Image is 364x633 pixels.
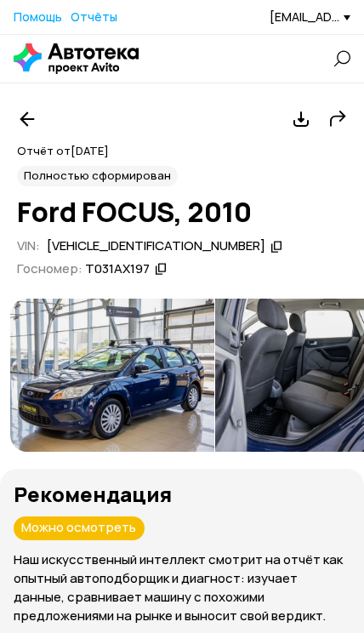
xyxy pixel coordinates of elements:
[17,197,347,227] h1: Ford FOCUS, 2010
[85,260,150,278] div: Т031АХ197
[14,516,145,540] div: Можно осмотреть
[17,143,109,158] span: Отчёт от [DATE]
[14,9,62,26] a: Помощь
[17,166,178,186] div: Полностью сформирован
[14,9,62,25] span: Помощь
[71,9,117,25] span: Отчёты
[14,550,350,625] p: Наш искусственный интеллект смотрит на отчёт как опытный автоподборщик и диагност: изучает данные...
[270,9,350,25] div: [EMAIL_ADDRESS][DOMAIN_NAME]
[47,237,265,255] div: [VEHICLE_IDENTIFICATION_NUMBER]
[14,482,350,506] h3: Рекомендация
[17,237,40,254] span: VIN :
[71,9,117,26] a: Отчёты
[17,259,82,277] span: Госномер:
